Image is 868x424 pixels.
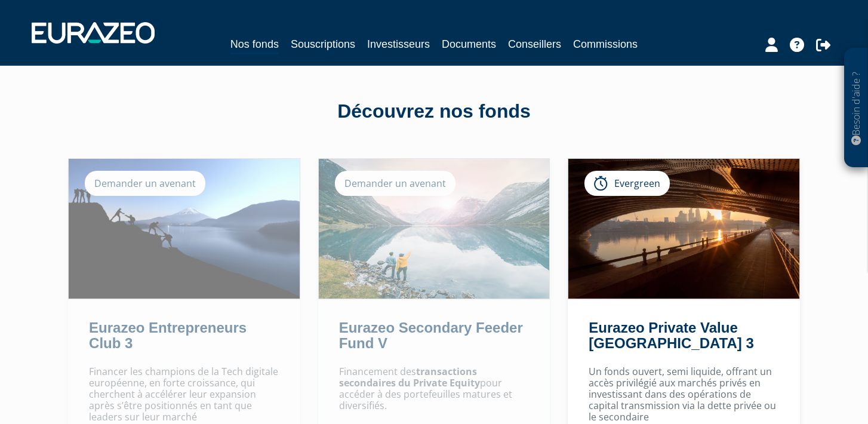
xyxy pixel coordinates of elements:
div: Demander un avenant [335,171,455,196]
p: Financer les champions de la Tech digitale européenne, en forte croissance, qui cherchent à accél... [89,366,279,423]
a: Eurazeo Secondary Feeder Fund V [339,319,523,351]
p: Financement des pour accéder à des portefeuilles matures et diversifiés. [339,366,530,412]
strong: transactions secondaires du Private Equity [339,365,480,389]
a: Investisseurs [367,36,430,53]
a: Conseillers [508,36,561,53]
div: Evergreen [584,171,670,196]
p: Un fonds ouvert, semi liquide, offrant un accès privilégié aux marchés privés en investissant dan... [589,366,779,423]
a: Documents [442,36,496,53]
a: Souscriptions [291,36,355,53]
div: Demander un avenant [85,171,205,196]
div: Découvrez nos fonds [94,98,774,125]
p: Besoin d'aide ? [849,54,863,162]
a: Commissions [573,36,638,53]
img: Eurazeo Private Value Europe 3 [568,159,799,299]
a: Eurazeo Entrepreneurs Club 3 [89,319,247,351]
a: Nos fonds [230,36,279,54]
img: 1732889491-logotype_eurazeo_blanc_rvb.png [32,22,155,44]
img: Eurazeo Secondary Feeder Fund V [319,159,550,299]
a: Eurazeo Private Value [GEOGRAPHIC_DATA] 3 [589,319,753,351]
img: Eurazeo Entrepreneurs Club 3 [69,159,300,299]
